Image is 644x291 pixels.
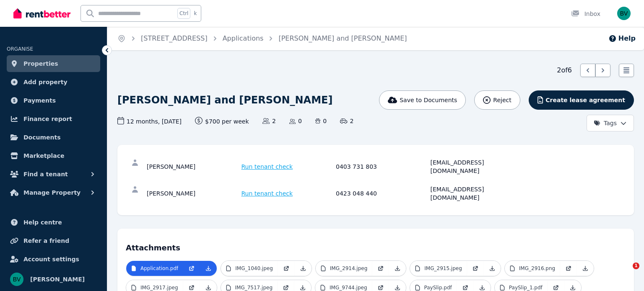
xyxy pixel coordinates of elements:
[107,27,417,50] nav: Breadcrumb
[117,93,332,107] h1: [PERSON_NAME] and [PERSON_NAME]
[140,265,178,272] p: Application.pdf
[241,162,293,171] span: Run tenant check
[7,74,100,90] a: Add property
[336,158,428,175] div: 0403 731 803
[13,7,70,20] img: RentBetter
[117,117,182,126] span: 12 months , [DATE]
[23,77,68,87] span: Add property
[372,261,389,276] a: Open in new Tab
[519,265,555,272] p: IMG_2916.png
[23,151,64,161] span: Marketplace
[23,132,61,142] span: Documents
[23,169,68,179] span: Find a tenant
[195,117,249,126] span: $700 per week
[223,34,264,42] a: Applications
[7,184,100,201] button: Manage Property
[379,90,466,110] button: Save to Documents
[340,117,353,125] span: 2
[571,10,600,18] div: Inbox
[315,117,327,125] span: 0
[23,188,80,198] span: Manage Property
[23,95,56,106] span: Payments
[23,217,62,227] span: Help centre
[608,33,636,44] button: Help
[424,265,462,272] p: IMG_2915.jpeg
[587,115,634,131] button: Tags
[177,8,190,19] span: Ctrl
[594,119,617,127] span: Tags
[140,284,178,291] p: IMG_2917.jpeg
[7,55,100,72] a: Properties
[7,166,100,183] button: Find a tenant
[23,114,72,124] span: Finance report
[23,236,69,246] span: Refer a friend
[424,284,452,291] p: PaySlip.pdf
[147,158,239,175] div: [PERSON_NAME]
[289,117,302,125] span: 0
[400,96,457,104] span: Save to Documents
[194,10,197,17] span: k
[23,254,79,264] span: Account settings
[278,261,295,276] a: Open in new Tab
[126,261,183,276] a: Application.pdf
[147,185,239,202] div: [PERSON_NAME]
[7,251,100,268] a: Account settings
[141,34,208,42] a: [STREET_ADDRESS]
[410,261,467,276] a: IMG_2915.jpeg
[557,65,572,75] span: 2 of 6
[316,261,373,276] a: IMG_2914.jpeg
[474,90,520,110] button: Reject
[493,96,511,104] span: Reject
[7,111,100,127] a: Finance report
[560,261,577,276] a: Open in new Tab
[529,90,634,110] button: Create lease agreement
[183,261,200,276] a: Open in new Tab
[7,92,100,109] a: Payments
[633,263,639,269] span: 1
[235,284,273,291] p: IMG_7517.jpeg
[330,284,367,291] p: IMG_9744.jpeg
[336,185,428,202] div: 0423 048 440
[278,34,407,42] a: [PERSON_NAME] and [PERSON_NAME]
[431,158,523,175] div: [EMAIL_ADDRESS][DOMAIN_NAME]
[7,214,100,231] a: Help centre
[200,261,217,276] a: Download Attachment
[295,261,312,276] a: Download Attachment
[126,237,626,254] h4: Attachments
[221,261,278,276] a: IMG_1040.jpeg
[23,59,58,69] span: Properties
[7,147,100,164] a: Marketplace
[30,274,85,284] span: [PERSON_NAME]
[505,261,560,276] a: IMG_2916.png
[330,265,368,272] p: IMG_2914.jpeg
[509,284,543,291] p: PaySlip_1.pdf
[615,263,636,283] iframe: Intercom live chat
[467,261,484,276] a: Open in new Tab
[241,189,293,198] span: Run tenant check
[617,7,631,20] img: Benmon Mammen Varghese
[545,96,625,104] span: Create lease agreement
[7,129,100,146] a: Documents
[7,232,100,249] a: Refer a friend
[7,46,33,52] span: ORGANISE
[389,261,406,276] a: Download Attachment
[577,261,594,276] a: Download Attachment
[431,185,523,202] div: [EMAIL_ADDRESS][DOMAIN_NAME]
[484,261,501,276] a: Download Attachment
[10,273,23,286] img: Benmon Mammen Varghese
[235,265,273,272] p: IMG_1040.jpeg
[262,117,276,125] span: 2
